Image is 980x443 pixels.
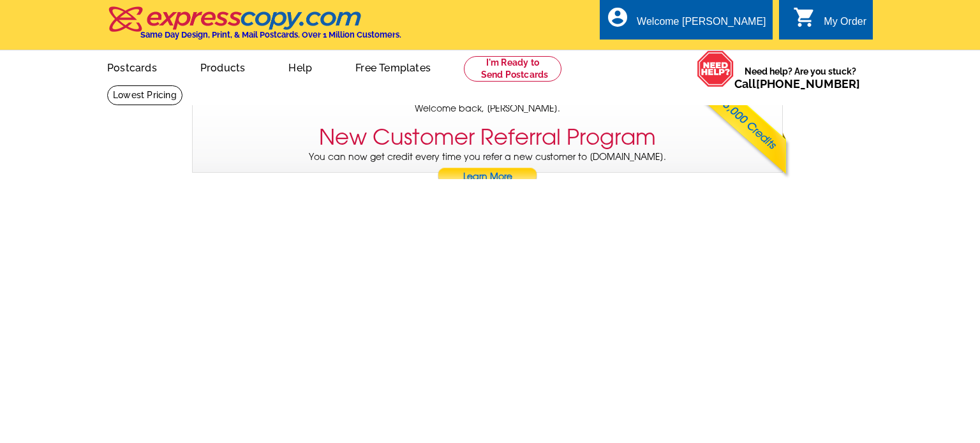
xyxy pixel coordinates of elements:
[756,77,860,91] a: [PHONE_NUMBER]
[87,52,177,82] a: Postcards
[319,124,656,150] h3: New Customer Referral Program
[107,15,401,40] a: Same Day Design, Print, & Mail Postcards. Over 1 Million Customers.
[824,16,866,34] div: My Order
[140,30,401,40] h4: Same Day Design, Print, & Mail Postcards. Over 1 Million Customers.
[793,6,816,29] i: shopping_cart
[437,168,538,187] a: Learn More
[415,102,560,115] span: Welcome back, [PERSON_NAME].
[734,77,860,91] span: Call
[793,14,866,30] a: shopping_cart My Order
[697,50,734,87] img: help
[637,16,766,34] div: Welcome [PERSON_NAME]
[180,52,266,82] a: Products
[335,52,451,82] a: Free Templates
[606,6,629,29] i: account_circle
[268,52,332,82] a: Help
[734,65,866,91] span: Need help? Are you stuck?
[193,150,782,187] p: You can now get credit every time you refer a new customer to [DOMAIN_NAME].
